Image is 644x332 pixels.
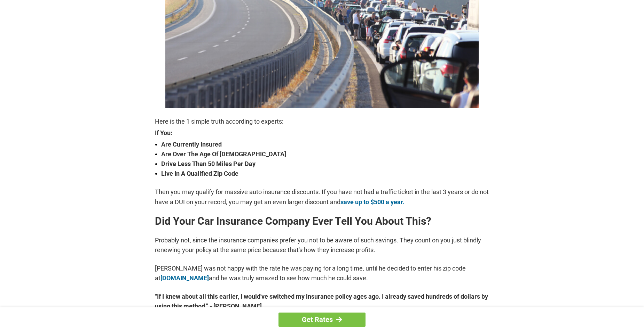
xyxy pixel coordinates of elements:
[155,117,489,126] p: Here is the 1 simple truth according to experts:
[161,159,489,169] strong: Drive Less Than 50 Miles Per Day
[155,292,489,311] strong: "If I knew about all this earlier, I would've switched my insurance policy ages ago. I already sa...
[278,313,366,327] a: Get Rates
[340,198,405,206] a: save up to $500 a year.
[161,140,489,149] strong: Are Currently Insured
[155,130,489,136] strong: If You:
[161,169,489,179] strong: Live In A Qualified Zip Code
[161,149,489,159] strong: Are Over The Age Of [DEMOGRAPHIC_DATA]
[155,264,489,283] p: [PERSON_NAME] was not happy with the rate he was paying for a long time, until he decided to ente...
[155,235,489,255] p: Probably not, since the insurance companies prefer you not to be aware of such savings. They coun...
[160,274,209,282] a: [DOMAIN_NAME]
[155,187,489,207] p: Then you may qualify for massive auto insurance discounts. If you have not had a traffic ticket i...
[155,216,489,227] h2: Did Your Car Insurance Company Ever Tell You About This?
